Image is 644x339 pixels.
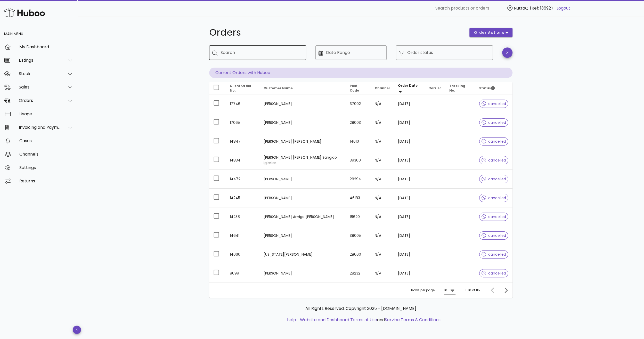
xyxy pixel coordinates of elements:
[300,317,377,323] a: Website and Dashboard Terms of Use
[371,245,394,264] td: N/A
[346,207,371,226] td: 18620
[394,82,425,94] th: Order Date: Sorted descending. Activate to remove sorting.
[482,253,506,256] span: cancelled
[371,189,394,207] td: N/A
[209,28,463,37] h1: Orders
[469,28,512,37] button: order actions
[398,83,418,88] span: Order Date
[346,170,371,189] td: 28294
[226,132,259,151] td: 14847
[445,82,475,94] th: Tracking No.
[19,179,73,183] div: Returns
[19,152,73,157] div: Channels
[394,189,425,207] td: [DATE]
[298,317,441,323] li: and
[394,94,425,113] td: [DATE]
[226,226,259,245] td: 14641
[4,7,45,18] img: Huboo Logo
[371,132,394,151] td: N/A
[287,317,296,323] a: help
[19,138,73,143] div: Cases
[375,86,390,90] span: Channel
[346,151,371,170] td: 39300
[557,5,570,11] a: Logout
[371,151,394,170] td: N/A
[482,158,506,162] span: cancelled
[19,165,73,170] div: Settings
[259,189,346,207] td: [PERSON_NAME]
[19,44,73,49] div: My Dashboard
[482,121,506,124] span: cancelled
[19,125,61,130] div: Invoicing and Payments
[259,245,346,264] td: [US_STATE][PERSON_NAME]
[371,207,394,226] td: N/A
[514,5,528,11] span: NutraQ
[482,196,506,200] span: cancelled
[350,84,359,93] span: Post Code
[371,113,394,132] td: N/A
[226,245,259,264] td: 14060
[259,82,346,94] th: Customer Name
[449,84,465,93] span: Tracking No.
[371,264,394,282] td: N/A
[19,85,61,90] div: Sales
[259,113,346,132] td: [PERSON_NAME]
[346,264,371,282] td: 28232
[482,234,506,237] span: cancelled
[209,68,512,78] p: Current Orders with Huboo
[230,84,251,93] span: Client Order No.
[259,264,346,282] td: [PERSON_NAME]
[371,94,394,113] td: N/A
[226,94,259,113] td: 17746
[19,58,61,63] div: Listings
[501,286,510,295] button: Next page
[19,111,73,116] div: Usage
[428,86,441,90] span: Carrier
[226,264,259,282] td: 8699
[259,226,346,245] td: [PERSON_NAME]
[226,170,259,189] td: 14472
[385,317,441,323] a: Service Terms & Conditions
[482,215,506,219] span: cancelled
[259,132,346,151] td: [PERSON_NAME] [PERSON_NAME]
[394,245,425,264] td: [DATE]
[226,189,259,207] td: 14245
[346,226,371,245] td: 38005
[394,207,425,226] td: [DATE]
[394,132,425,151] td: [DATE]
[394,264,425,282] td: [DATE]
[465,288,480,293] div: 1-10 of 115
[19,98,61,103] div: Orders
[264,86,293,90] span: Customer Name
[371,82,394,94] th: Channel
[346,189,371,207] td: 46183
[444,286,455,294] div: 10Rows per page:
[259,151,346,170] td: [PERSON_NAME] [PERSON_NAME] Sangiao iglesias
[482,102,506,106] span: cancelled
[346,132,371,151] td: 14610
[371,170,394,189] td: N/A
[394,151,425,170] td: [DATE]
[226,151,259,170] td: 14834
[474,30,504,35] span: order actions
[226,113,259,132] td: 17065
[346,245,371,264] td: 28660
[346,113,371,132] td: 28003
[213,305,508,312] p: All Rights Reserved. Copyright 2025 - [DOMAIN_NAME]
[259,170,346,189] td: [PERSON_NAME]
[482,140,506,143] span: cancelled
[226,82,259,94] th: Client Order No.
[482,177,506,181] span: cancelled
[259,94,346,113] td: [PERSON_NAME]
[530,5,553,11] span: (Ref: 13692)
[482,271,506,275] span: cancelled
[475,82,512,94] th: Status
[394,113,425,132] td: [DATE]
[444,288,447,293] div: 10
[394,226,425,245] td: [DATE]
[411,283,455,298] div: Rows per page:
[371,226,394,245] td: N/A
[346,94,371,113] td: 37002
[424,82,445,94] th: Carrier
[346,82,371,94] th: Post Code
